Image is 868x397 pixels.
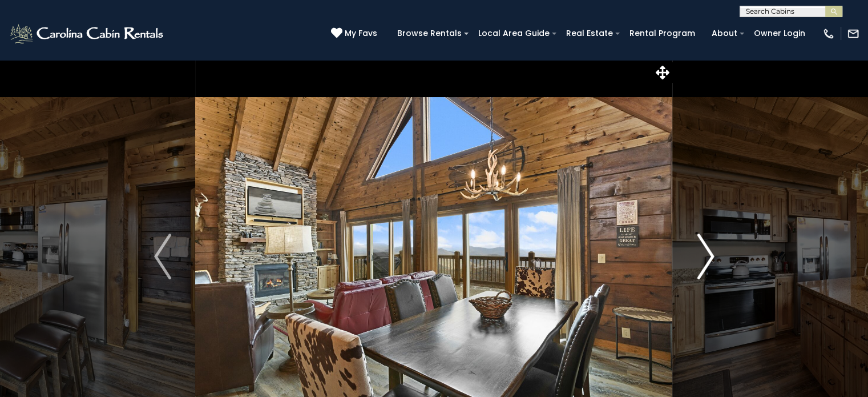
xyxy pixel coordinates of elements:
[391,25,467,42] a: Browse Rentals
[154,234,171,279] img: arrow
[624,25,701,42] a: Rental Program
[822,27,835,40] img: phone-regular-white.png
[706,25,743,42] a: About
[560,25,619,42] a: Real Estate
[345,27,377,39] span: My Favs
[748,25,811,42] a: Owner Login
[473,25,555,42] a: Local Area Guide
[9,22,167,45] img: White-1-2.png
[331,27,380,40] a: My Favs
[847,27,859,40] img: mail-regular-white.png
[697,234,714,279] img: arrow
